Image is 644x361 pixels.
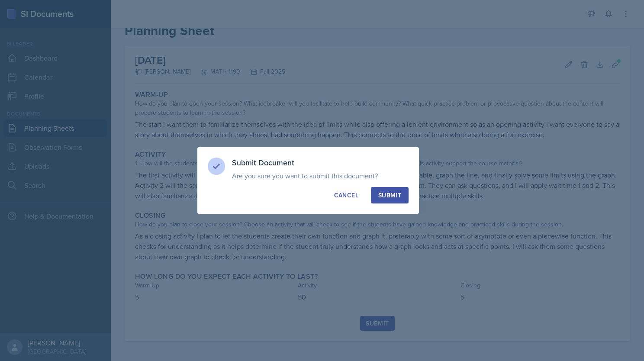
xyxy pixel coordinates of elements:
[378,191,401,200] div: Submit
[232,171,409,180] p: Are you sure you want to submit this document?
[371,187,409,203] button: Submit
[327,187,366,203] button: Cancel
[334,191,358,200] div: Cancel
[232,158,409,168] h3: Submit Document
